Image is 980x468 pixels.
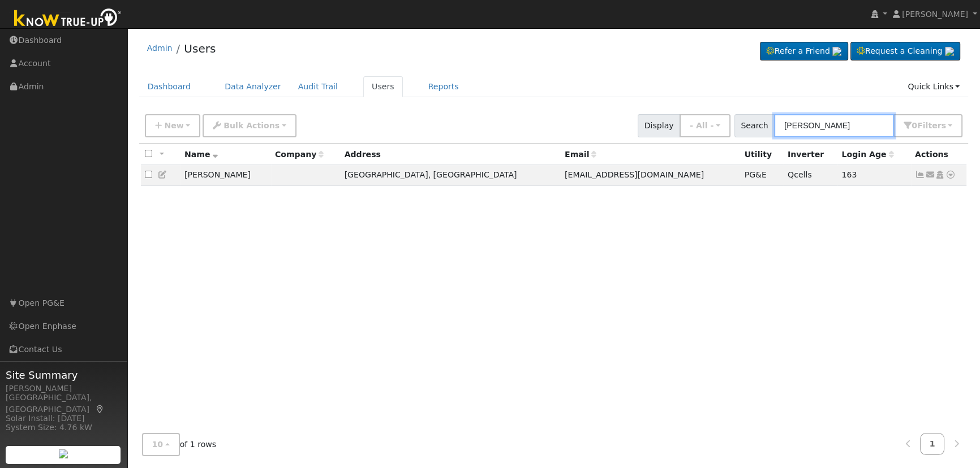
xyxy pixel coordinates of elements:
[788,170,812,179] span: Qcells
[6,413,121,424] div: Solar Install: [DATE]
[915,170,925,179] a: Show Graph
[95,405,105,414] a: Map
[893,114,962,137] button: 0Filters
[6,422,121,434] div: System Size: 4.76 kW
[945,169,956,181] a: Other actions
[145,114,201,137] button: New
[139,76,200,97] a: Dashboard
[420,76,467,97] a: Reports
[745,149,780,161] div: Utility
[363,76,403,97] a: Users
[941,121,945,130] span: s
[158,170,168,179] a: Edit User
[788,149,833,161] div: Inverter
[902,10,968,19] span: [PERSON_NAME]
[774,114,894,137] input: Search
[915,149,962,161] div: Actions
[925,169,935,181] a: vlopez7465@yahoo.com
[920,433,945,455] a: 1
[841,170,857,179] span: 03/12/2025 11:04:56 AM
[152,440,164,449] span: 10
[59,449,68,458] img: retrieve
[223,121,280,130] span: Bulk Actions
[760,42,848,61] a: Refer a Friend
[8,6,127,32] img: Know True-Up
[142,433,217,456] span: of 1 rows
[6,367,121,383] span: Site Summary
[945,47,954,56] img: retrieve
[345,149,557,161] div: Address
[935,170,945,179] a: Login As
[142,433,180,456] button: 10
[184,42,216,55] a: Users
[164,121,183,130] span: New
[180,165,271,186] td: [PERSON_NAME]
[6,383,121,395] div: [PERSON_NAME]
[899,76,968,97] a: Quick Links
[850,42,960,61] a: Request a Cleaning
[832,47,841,56] img: retrieve
[203,114,296,137] button: Bulk Actions
[565,150,596,159] span: Email
[565,170,704,179] span: [EMAIL_ADDRESS][DOMAIN_NAME]
[275,150,324,159] span: Company name
[341,165,561,186] td: [GEOGRAPHIC_DATA], [GEOGRAPHIC_DATA]
[216,76,290,97] a: Data Analyzer
[638,114,680,137] span: Display
[734,114,775,137] span: Search
[917,121,946,130] span: Filter
[184,150,218,159] span: Name
[841,150,893,159] span: Days since last login
[745,170,767,179] span: PG&E
[6,392,121,415] div: [GEOGRAPHIC_DATA], [GEOGRAPHIC_DATA]
[290,76,346,97] a: Audit Trail
[680,114,730,137] button: - All -
[147,44,173,53] a: Admin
